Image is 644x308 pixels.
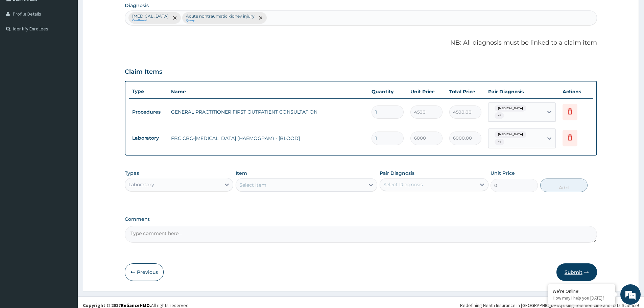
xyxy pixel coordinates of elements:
th: Unit Price [407,85,446,98]
label: Item [236,170,247,176]
button: Add [540,179,588,192]
th: Total Price [446,85,485,98]
th: Actions [559,85,593,98]
td: Laboratory [129,132,168,144]
th: Name [168,85,368,98]
button: Previous [125,263,164,281]
span: [MEDICAL_DATA] [495,131,526,138]
textarea: Type your message and hit 'Enter' [3,185,129,208]
div: Minimize live chat window [111,3,127,20]
label: Diagnosis [125,2,149,9]
div: Laboratory [128,181,154,188]
span: [MEDICAL_DATA] [495,105,526,112]
img: d_794563401_company_1708531726252_794563401 [13,34,27,51]
p: [MEDICAL_DATA] [132,14,169,19]
span: + 1 [495,139,504,145]
h3: Claim Items [125,68,162,76]
label: Types [125,170,139,176]
div: Select Diagnosis [383,181,423,188]
div: Chat with us now [35,38,114,47]
th: Quantity [368,85,407,98]
small: Query [186,19,255,22]
td: GENERAL PRACTITIONER FIRST OUTPATIENT CONSULTATION [168,105,368,119]
div: We're Online! [553,288,610,294]
span: remove selection option [172,15,178,21]
th: Pair Diagnosis [485,85,559,98]
label: Unit Price [491,170,515,176]
td: FBC CBC-[MEDICAL_DATA] (HAEMOGRAM) - [BLOOD] [168,132,368,145]
td: Procedures [129,106,168,118]
span: + 1 [495,112,504,119]
small: Confirmed [132,19,169,22]
p: Acute nontraumatic kidney injury [186,14,255,19]
span: We're online! [39,85,93,153]
p: NB: All diagnosis must be linked to a claim item [125,39,597,47]
p: How may I help you today? [553,295,610,301]
th: Type [129,85,168,98]
label: Comment [125,216,597,222]
span: remove selection option [258,15,264,21]
button: Submit [556,263,597,281]
div: Select Item [239,182,266,188]
label: Pair Diagnosis [380,170,414,176]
